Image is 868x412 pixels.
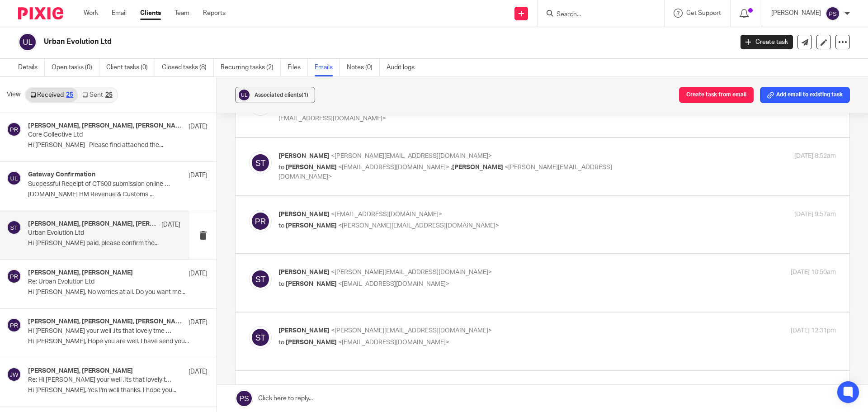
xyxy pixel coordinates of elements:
a: Clients [140,9,161,18]
img: svg%3E [826,6,840,21]
span: <[EMAIL_ADDRESS][DOMAIN_NAME]> [338,164,449,170]
p: [DATE] 9:57am [794,210,836,219]
span: [PERSON_NAME][EMAIL_ADDRESS][DOMAIN_NAME] [6,166,161,172]
span: View [7,90,20,99]
h4: Gateway Confirmation [28,171,95,179]
a: Work [84,9,98,18]
p: [DATE] [189,171,208,180]
span: [PERSON_NAME] [452,164,503,170]
span: [PERSON_NAME] [286,281,337,287]
h4: [PERSON_NAME], [PERSON_NAME] [28,367,133,375]
p: [PERSON_NAME] [771,9,821,18]
a: [DOMAIN_NAME] [8,175,57,182]
a: Recurring tasks (2) [221,59,281,76]
img: svg%3E [18,33,37,52]
span: to [278,339,284,346]
span: <[PERSON_NAME][EMAIL_ADDRESS][DOMAIN_NAME]> [278,164,612,180]
a: Reports [203,9,226,18]
h4: [PERSON_NAME], [PERSON_NAME], [PERSON_NAME] [28,122,184,130]
img: Pixie [18,7,63,19]
a: Received25 [26,88,78,102]
img: svg%3E [7,367,21,382]
span: [PERSON_NAME] [278,153,330,159]
p: Hi [PERSON_NAME], Hope you are well. I have send you... [28,338,208,346]
span: <[EMAIL_ADDRESS][DOMAIN_NAME]> [331,211,442,218]
a: Details [18,59,45,76]
img: svg%3E [237,88,251,102]
a: [PERSON_NAME][EMAIL_ADDRESS][DOMAIN_NAME] [6,165,161,172]
span: [PERSON_NAME] [278,269,330,275]
p: [DATE] 12:31pm [791,326,836,336]
a: Audit logs [387,59,421,76]
span: <[PERSON_NAME][EMAIL_ADDRESS][DOMAIN_NAME]> [331,153,492,159]
button: Add email to existing task [760,87,850,103]
a: Email [112,9,127,18]
img: svg%3E [7,318,21,332]
img: svg%3E [249,268,272,290]
img: svg%3E [7,122,21,137]
span: <[EMAIL_ADDRESS][DOMAIN_NAME]> [338,339,449,346]
span: : [4,203,46,209]
p: Successful Receipt of CT600 submission online for Reference xxxxx17604 [28,180,172,188]
img: svg%3E [249,326,272,349]
span: [PERSON_NAME] [286,223,337,229]
p: [DATE] [189,122,208,131]
a: Open tasks (0) [52,59,99,76]
a: Closed tasks (8) [162,59,214,76]
h2: Urban Evolution Ltd [44,37,590,47]
img: svg%3E [249,152,272,174]
span: (1) [302,92,308,98]
a: Notes (0) [347,59,380,76]
p: [DATE] [189,367,208,376]
p: [DATE] [189,318,208,327]
button: Associated clients(1) [235,87,315,103]
b: 0191 337 1592 [5,203,46,209]
span: <[PERSON_NAME][EMAIL_ADDRESS][DOMAIN_NAME]> [338,223,499,229]
p: [DATE] 10:50am [791,268,836,277]
span: [PERSON_NAME] [278,211,330,218]
img: svg%3E [7,269,21,284]
span: [PERSON_NAME] [278,327,330,334]
img: svg%3E [7,220,21,235]
span: Associated clients [255,92,308,98]
a: Emails [315,59,340,76]
p: [DATE] [161,220,180,229]
h4: [PERSON_NAME], [PERSON_NAME] [28,269,133,277]
span: to [278,164,284,170]
p: Hi [PERSON_NAME], Yes I'm well thanks. I hope you... [28,387,208,394]
span: <[PERSON_NAME][EMAIL_ADDRESS][DOMAIN_NAME]> [331,269,492,275]
span: Get Support [686,10,721,16]
p: Hi [PERSON_NAME] paid, please confirm the... [28,240,180,247]
button: Create task from email [679,87,754,103]
h4: [PERSON_NAME], [PERSON_NAME], [PERSON_NAME] [28,220,157,228]
span: [PERSON_NAME] [286,339,337,346]
p: Urban Evolution Ltd [28,229,150,237]
div: 25 [105,92,113,98]
p: Re: Hi [PERSON_NAME] your well .Its that lovely tme of year again. i need Urban accounts compilin... [28,376,172,384]
div: 25 [66,92,73,98]
p: [DOMAIN_NAME] HM Revenue & Customs ... [28,191,208,199]
img: svg%3E [249,210,272,232]
a: Client tasks (0) [106,59,155,76]
p: [DATE] 8:52am [794,152,836,161]
p: Hi [PERSON_NAME] Please find attached the... [28,142,208,149]
h4: [PERSON_NAME], [PERSON_NAME], [PERSON_NAME] [28,318,184,326]
span: , [451,164,452,170]
p: [DATE] [189,269,208,278]
p: Hi [PERSON_NAME] your well .Its that lovely tme of year again. i need Urban accounts compiling. W... [28,327,172,335]
span: <[EMAIL_ADDRESS][DOMAIN_NAME]> [338,281,449,287]
p: Core Collective Ltd [28,131,172,139]
img: svg%3E [7,171,21,185]
input: Search [556,11,637,19]
p: Hi [PERSON_NAME], No worries at all. Do you want me... [28,289,208,296]
a: Sent25 [78,88,117,102]
a: Create task [741,35,793,49]
a: Files [288,59,308,76]
span: <[PERSON_NAME][EMAIL_ADDRESS][DOMAIN_NAME]> [331,327,492,334]
span: [PERSON_NAME] [286,164,337,170]
a: Team [175,9,189,18]
p: Re: Urban Evolution Ltd [28,278,172,286]
span: to [278,223,284,229]
span: to [278,281,284,287]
